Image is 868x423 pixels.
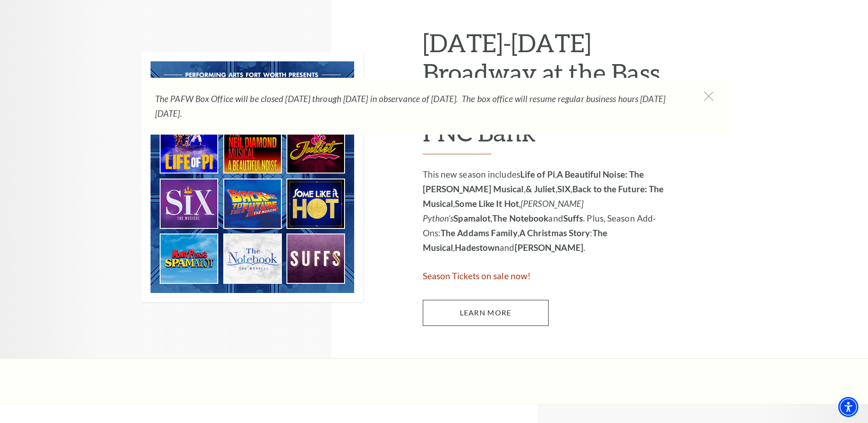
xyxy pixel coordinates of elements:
[492,213,548,223] strong: The Notebook
[455,242,500,253] strong: Hadestown
[423,300,549,325] a: Learn More 2025-2026 Broadway at the Bass Season presented by PNC Bank
[441,228,518,238] strong: The Addams Family
[423,271,531,281] span: Season Tickets on sale now!
[520,169,555,179] strong: Life of Pi
[526,184,555,194] strong: & Juliet
[838,397,858,417] div: Accessibility Menu
[563,213,583,223] strong: Suffs
[515,242,583,253] strong: [PERSON_NAME]
[155,93,665,119] em: The PAFW Box Office will be closed [DATE] through [DATE] in observance of [DATE]. The box office ...
[519,228,590,238] strong: A Christmas Story
[423,198,584,223] em: [PERSON_NAME] Python’s
[455,198,519,209] strong: Some Like It Hot
[453,213,491,223] strong: Spamalot
[423,28,668,154] h2: [DATE]-[DATE] Broadway at the Bass Season presented by PNC Bank
[141,52,363,302] img: 2025-2026 Broadway at the Bass Season presented by PNC Bank
[423,167,668,255] p: This new season includes , , , , , , , and . Plus, Season Add-Ons: , : , and .
[557,184,571,194] strong: SIX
